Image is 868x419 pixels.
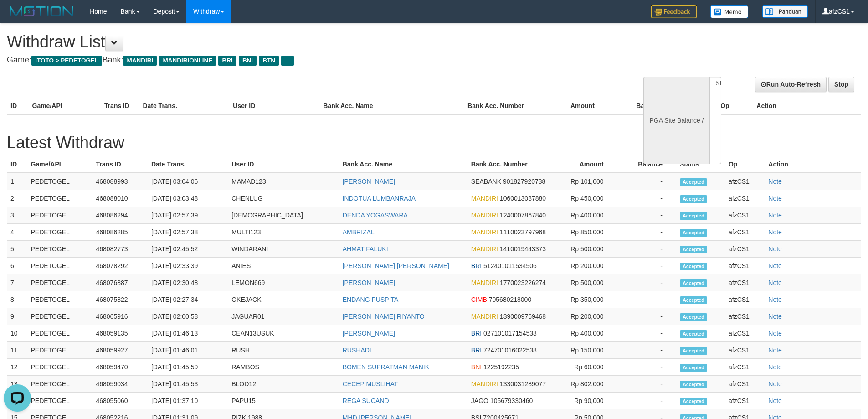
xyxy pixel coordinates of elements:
[755,77,827,92] a: Run Auto-Refresh
[228,173,339,190] td: MAMAD123
[148,376,228,393] td: [DATE] 01:45:53
[27,291,92,308] td: PEDETOGEL
[765,156,861,173] th: Action
[500,195,546,202] span: 1060013087880
[680,381,707,388] span: Accepted
[343,228,375,236] a: AMBRIZAL
[228,291,339,308] td: OKEJACK
[92,190,147,207] td: 468088010
[7,207,27,224] td: 3
[617,173,676,190] td: -
[768,313,782,320] a: Note
[500,279,546,286] span: 1770023226274
[471,347,482,354] span: BRI
[483,363,519,371] span: 1225192235
[228,308,339,325] td: JAGUAR01
[92,393,147,409] td: 468055060
[228,342,339,359] td: RUSH
[725,376,765,393] td: afzCS1
[553,224,617,241] td: Rp 850,000
[643,77,709,164] div: PGA Site Balance /
[7,224,27,241] td: 4
[7,56,570,65] h4: Game: Bank:
[680,347,707,355] span: Accepted
[553,274,617,291] td: Rp 500,000
[553,393,617,409] td: Rp 90,000
[500,380,546,388] span: 1330031289077
[717,98,753,114] th: Op
[768,330,782,337] a: Note
[343,262,449,269] a: [PERSON_NAME] [PERSON_NAME]
[471,380,498,388] span: MANDIRI
[4,4,31,31] button: Open LiveChat chat widget
[553,258,617,274] td: Rp 200,000
[553,308,617,325] td: Rp 200,000
[228,190,339,207] td: CHENLUG
[680,296,707,304] span: Accepted
[7,5,76,18] img: MOTION_logo.png
[768,279,782,286] a: Note
[228,359,339,376] td: RAMBOS
[343,195,416,202] a: INDOTUA LUMBANRAJA
[259,56,279,66] span: BTN
[228,156,339,173] th: User ID
[483,330,537,337] span: 027101017154538
[148,342,228,359] td: [DATE] 01:46:01
[7,342,27,359] td: 11
[471,178,501,185] span: SEABANK
[617,156,676,173] th: Balance
[343,245,388,253] a: AHMAT FALUKI
[680,195,707,203] span: Accepted
[27,241,92,258] td: PEDETOGEL
[753,98,861,114] th: Action
[148,224,228,241] td: [DATE] 02:57:38
[148,291,228,308] td: [DATE] 02:27:34
[725,274,765,291] td: afzCS1
[92,274,147,291] td: 468076887
[343,363,429,371] a: BOMEN SUPRATMAN MANIK
[7,156,27,173] th: ID
[148,156,228,173] th: Date Trans.
[7,241,27,258] td: 5
[553,241,617,258] td: Rp 500,000
[343,347,371,354] a: RUSHADI
[239,56,257,66] span: BNI
[148,190,228,207] td: [DATE] 03:03:48
[29,98,101,114] th: Game/API
[92,241,147,258] td: 468082773
[768,245,782,253] a: Note
[617,393,676,409] td: -
[500,212,546,219] span: 1240007867840
[148,173,228,190] td: [DATE] 03:04:06
[483,347,537,354] span: 724701016022538
[7,258,27,274] td: 6
[467,156,553,173] th: Bank Acc. Number
[676,156,725,173] th: Status
[471,313,498,320] span: MANDIRI
[680,313,707,321] span: Accepted
[7,376,27,393] td: 13
[471,262,482,269] span: BRI
[319,98,464,114] th: Bank Acc. Name
[680,178,707,186] span: Accepted
[471,296,487,303] span: CIMB
[92,291,147,308] td: 468075822
[489,296,531,303] span: 705680218000
[7,33,570,51] h1: Withdraw List
[27,207,92,224] td: PEDETOGEL
[27,190,92,207] td: PEDETOGEL
[651,5,697,18] img: Feedback.jpg
[500,228,546,236] span: 1110023797968
[148,393,228,409] td: [DATE] 01:37:10
[228,207,339,224] td: [DEMOGRAPHIC_DATA]
[471,363,482,371] span: BNI
[483,262,537,269] span: 512401011534506
[139,98,229,114] th: Date Trans.
[768,228,782,236] a: Note
[710,5,749,18] img: Button%20Memo.svg
[229,98,319,114] th: User ID
[27,376,92,393] td: PEDETOGEL
[92,207,147,224] td: 468086294
[553,190,617,207] td: Rp 450,000
[228,258,339,274] td: ANIES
